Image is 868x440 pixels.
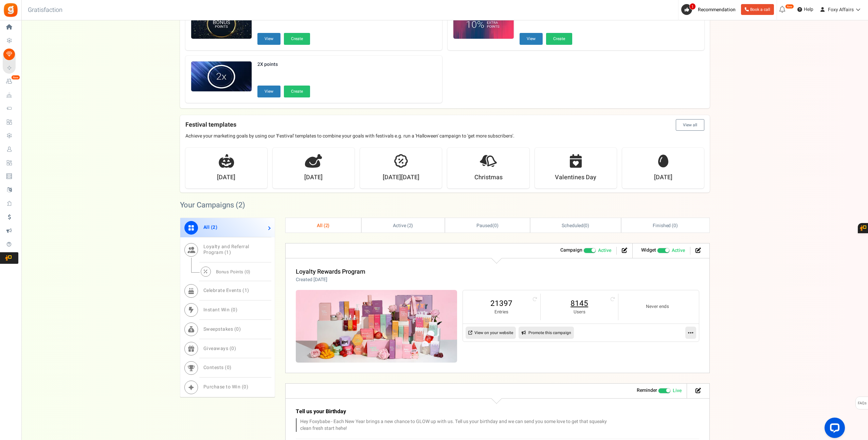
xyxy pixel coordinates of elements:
[470,309,534,315] small: Entries
[284,86,310,97] button: Create
[795,4,816,15] a: Help
[246,269,249,275] span: 0
[476,222,499,229] span: ( )
[243,383,247,390] span: 0
[203,306,238,313] span: Instant Win ( )
[637,387,657,394] strong: Reminder
[216,269,251,275] span: Bonus Points ( )
[185,119,704,131] h4: Festival templates
[828,6,854,13] span: Foxy Affairs
[673,222,676,229] span: 0
[519,327,574,339] a: Promote this campaign
[233,306,236,313] span: 0
[203,287,249,294] span: Celebrate Events ( )
[226,249,229,256] span: 1
[296,267,365,276] a: Loyalty Rewards Program
[185,133,704,140] p: Achieve your marketing goals by using our 'Festival' templates to combine your goals with festiva...
[213,224,216,231] span: 2
[238,200,242,210] span: 2
[191,9,252,39] img: Recommended Campaigns
[296,409,618,415] h3: Tell us your Birthday
[547,298,611,309] a: 8145
[383,173,419,182] strong: [DATE][DATE]
[470,298,534,309] a: 21397
[562,222,583,229] span: Scheduled
[191,61,252,92] img: Recommended Campaigns
[654,173,672,182] strong: [DATE]
[476,222,492,229] span: Paused
[698,6,736,13] span: Recommendation
[555,173,596,182] strong: Valentines Day
[20,3,70,17] h3: Gratisfaction
[217,173,235,182] strong: [DATE]
[598,247,611,254] span: Active
[585,222,587,229] span: 0
[676,119,704,131] button: View all
[641,246,656,254] strong: Widget
[560,246,582,254] strong: Campaign
[681,4,738,15] a: 1 Recommendation
[741,4,774,15] a: Book a call
[203,345,236,352] span: Giveaways ( )
[546,33,572,45] button: Create
[325,222,328,229] span: 2
[547,309,611,315] small: Users
[409,222,412,229] span: 2
[180,202,245,208] h2: Your Campaigns ( )
[203,224,218,231] span: All ( )
[672,247,685,254] span: Active
[203,383,249,390] span: Purchase to Win ( )
[227,364,230,371] span: 0
[689,3,696,10] span: 1
[245,287,248,294] span: 1
[284,33,310,45] button: Create
[231,345,234,352] span: 0
[304,173,323,182] strong: [DATE]
[466,327,516,339] a: View on your website
[636,247,690,255] li: Widget activated
[236,326,239,333] span: 0
[257,86,281,97] button: View
[802,6,813,13] span: Help
[257,33,281,45] button: View
[520,33,543,45] button: View
[296,418,618,432] p: Hey Foxybabe - Each New Year brings a new chance to GLOW up with us. Tell us your birthday and we...
[296,276,365,283] p: Created [DATE]
[393,222,413,229] span: Active ( )
[203,326,241,333] span: Sweepstakes ( )
[625,304,689,310] small: Never ends
[562,222,589,229] span: ( )
[653,222,678,229] span: Finished ( )
[3,76,18,87] a: New
[317,222,330,229] span: All ( )
[453,9,514,39] img: Recommended Campaigns
[3,2,18,18] img: Gratisfaction
[203,364,232,371] span: Contests ( )
[673,387,682,394] span: Live
[785,4,794,9] em: New
[11,75,20,80] em: New
[857,397,867,410] span: FAQs
[257,61,310,68] strong: 2X points
[474,173,503,182] strong: Christmas
[494,222,497,229] span: 0
[203,243,249,256] span: Loyalty and Referral Program ( )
